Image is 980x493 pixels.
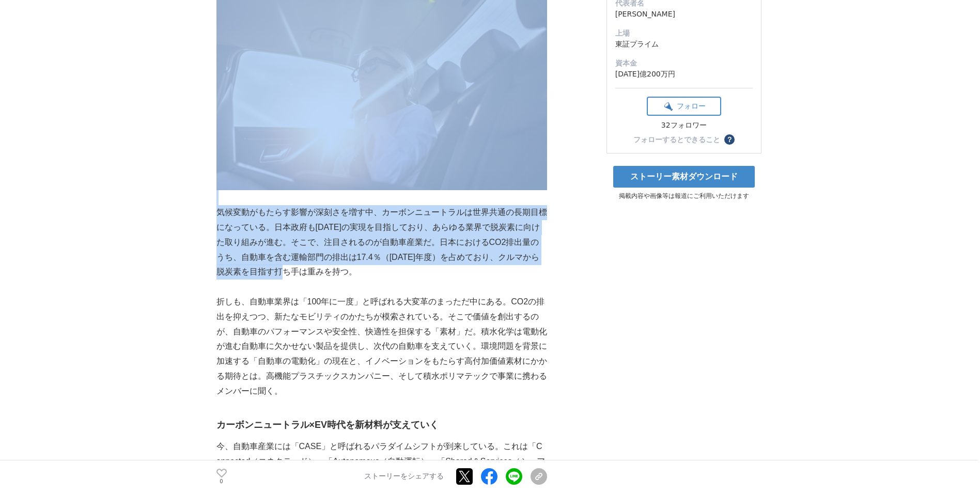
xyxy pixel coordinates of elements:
p: 折しも、自動車業界は「100年に一度」と呼ばれる大変革のまっただ中にある。CO2の排出を抑えつつ、新たなモビリティのかたちが模索されている。そこで価値を創出するのが、自動車のパフォーマンスや安全... [216,295,547,399]
p: 掲載内容や画像等は報道にご利用いただけます [606,192,761,201]
a: ストーリー素材ダウンロード [613,166,755,188]
p: 0 [216,479,227,484]
button: ？ [724,134,735,145]
dt: 上場 [615,28,753,39]
strong: カーボンニュートラル×EV時代を新材料が支えていく [216,420,439,430]
dd: 東証プライム [615,39,753,50]
dd: [PERSON_NAME] [615,9,753,20]
button: フォロー [647,97,721,116]
p: 気候変動がもたらす影響が深刻さを増す中、カーボンニュートラルは世界共通の長期目標になっている。日本政府も[DATE]の実現を目指しており、あらゆる業界で脱炭素に向けた取り組みが進む。そこで、注目... [216,205,547,280]
p: ストーリーをシェアする [364,472,444,482]
div: フォローするとできること [633,136,720,143]
dd: [DATE]億200万円 [615,69,753,80]
dt: 資本金 [615,58,753,69]
span: ？ [726,136,733,143]
div: 32フォロワー [647,121,721,130]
